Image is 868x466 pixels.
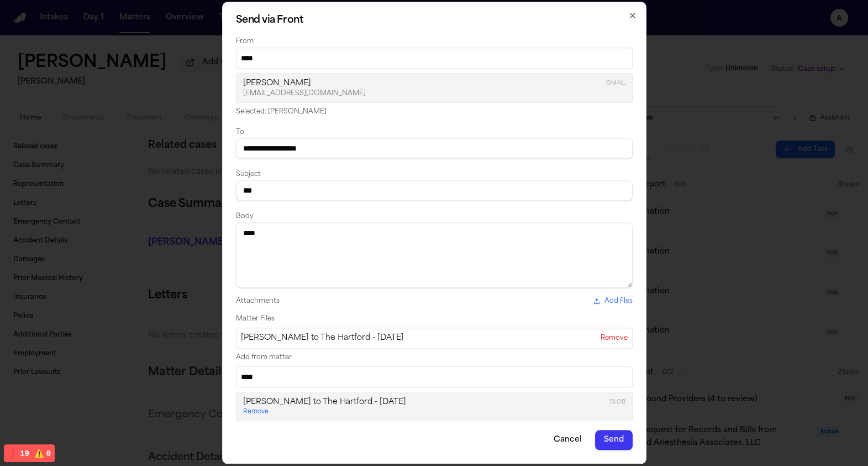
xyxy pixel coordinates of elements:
[236,38,254,45] label: From
[243,408,625,417] div: Remove
[236,74,632,102] button: Choose amit
[593,297,633,306] label: Add files
[236,314,275,323] label: Matter Files
[236,107,633,116] div: Selected: [PERSON_NAME]
[241,333,404,344] span: [PERSON_NAME] to The Hartford - [DATE]
[243,89,625,98] div: [EMAIL_ADDRESS][DOMAIN_NAME]
[236,353,633,362] div: Add from matter
[236,297,280,306] label: Attachments
[236,392,632,421] button: $Remove Z. Khan - LOR to The Hartford - 4.24.24
[601,334,628,343] button: Remove
[236,15,633,25] h2: Send via Front
[610,398,625,406] span: blob
[606,80,625,87] span: gmail
[595,431,633,451] button: Send
[236,366,633,387] input: Search matter files
[236,213,254,220] label: Body
[236,129,244,136] label: To
[243,78,311,89] span: [PERSON_NAME]
[545,431,591,451] button: Cancel
[236,48,633,69] input: Search Front inboxes
[243,397,406,408] span: [PERSON_NAME] to The Hartford - [DATE]
[236,171,261,178] label: Subject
